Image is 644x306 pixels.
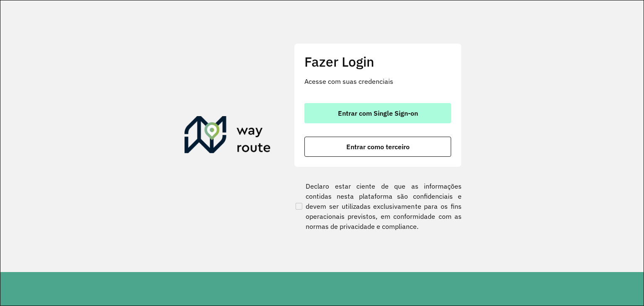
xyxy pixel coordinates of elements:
p: Acesse com suas credenciais [304,76,451,86]
img: Roteirizador AmbevTech [184,116,271,156]
span: Entrar com Single Sign-on [338,110,418,117]
button: button [304,137,451,157]
button: button [304,103,451,123]
label: Declaro estar ciente de que as informações contidas nesta plataforma são confidenciais e devem se... [294,181,462,231]
h2: Fazer Login [304,54,451,70]
span: Entrar como terceiro [346,143,410,150]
